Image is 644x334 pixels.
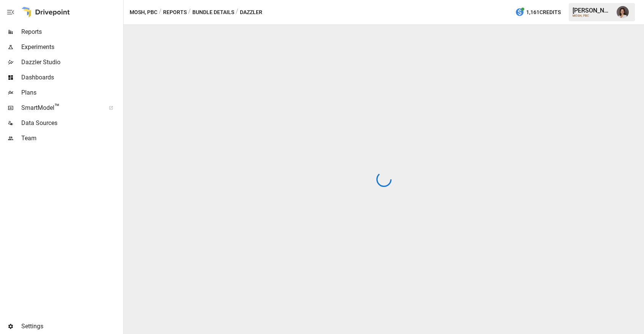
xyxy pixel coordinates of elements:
span: SmartModel [21,103,100,112]
span: Experiments [21,43,122,52]
button: Franziska Ibscher [612,2,633,23]
span: Dashboards [21,73,122,82]
div: / [159,8,162,17]
span: Team [21,134,122,143]
span: Reports [21,27,122,36]
div: [PERSON_NAME] [573,7,612,14]
button: MOSH, PBC [130,8,157,17]
div: / [236,8,238,17]
button: Reports [163,8,187,17]
span: Plans [21,88,122,97]
div: MOSH, PBC [573,14,612,17]
span: 1,161 Credits [526,8,561,17]
span: ™ [54,102,60,112]
div: / [188,8,191,17]
span: Data Sources [21,119,122,128]
img: Franziska Ibscher [617,6,629,18]
span: Dazzler Studio [21,58,122,67]
button: 1,161Credits [512,5,564,19]
button: Bundle Details [192,8,234,17]
span: Settings [21,322,122,331]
